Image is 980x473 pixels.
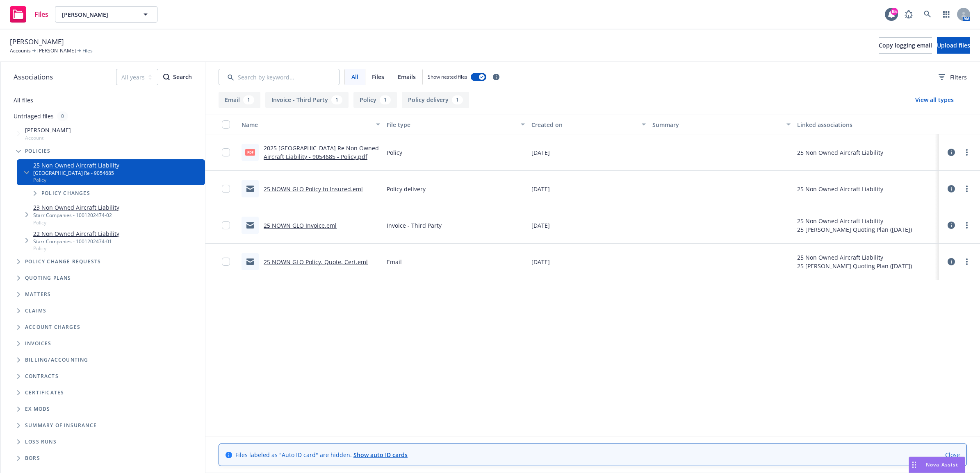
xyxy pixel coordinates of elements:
span: Claims [25,308,46,313]
span: Filters [950,73,967,81]
span: Policy [33,245,119,252]
div: Search [163,69,192,85]
span: Policy changes [41,191,90,196]
span: BORs [25,456,40,461]
a: more [962,220,972,230]
div: Tree Example [0,124,205,352]
div: Starr Companies - 1001202474-01 [33,238,119,245]
div: File type [387,120,516,129]
span: Files [34,11,48,18]
button: File type [383,115,529,134]
a: more [962,257,972,267]
div: 1 [331,95,342,104]
button: View all types [902,92,967,108]
span: Invoice - Third Party [387,221,442,230]
span: [DATE] [531,221,550,230]
a: Search [919,6,936,23]
input: Search by keyword... [219,69,340,85]
a: 23 Non Owned Aircraft Liability [33,203,119,212]
svg: Search [163,74,170,80]
div: 25 Non Owned Aircraft Liability [797,217,912,225]
span: Associations [14,72,53,82]
span: Policy [33,219,119,226]
a: Accounts [10,47,31,54]
span: Invoices [25,341,52,346]
button: Summary [649,115,794,134]
div: 1 [243,95,254,104]
a: Files [7,3,52,26]
div: 1 [452,95,463,104]
span: pdf [245,149,255,155]
button: Policy [353,92,397,108]
a: Show auto ID cards [353,451,408,459]
a: Switch app [938,6,955,23]
div: 0 [57,111,68,121]
div: 25 Non Owned Aircraft Liability [797,185,883,193]
span: Policy delivery [387,185,426,193]
a: 25 NOWN GLO Invoice.eml [264,222,337,229]
button: [PERSON_NAME] [55,6,157,23]
span: Copy logging email [879,41,932,49]
span: Account [25,134,71,141]
span: Emails [398,72,416,81]
div: Starr Companies - 1001202474-02 [33,212,119,219]
span: Upload files [937,41,970,49]
span: Billing/Accounting [25,358,89,362]
span: Contracts [25,374,59,379]
div: 1 [380,95,391,104]
div: 25 Non Owned Aircraft Liability [797,148,883,157]
span: Summary of insurance [25,423,97,428]
button: Filters [939,69,967,85]
span: Certificates [25,390,64,395]
input: Toggle Row Selected [222,148,230,156]
span: Matters [25,292,51,297]
span: [PERSON_NAME] [62,10,133,19]
a: 25 NOWN GLO Policy, Quote, Cert.eml [264,258,368,266]
span: Ex Mods [25,407,50,412]
span: [PERSON_NAME] [10,36,64,47]
span: All [351,72,358,81]
div: Created on [531,120,637,129]
span: Email [387,258,402,266]
span: Policy [33,177,119,183]
a: 25 NOWN GLO Policy to Insured.eml [264,185,363,193]
span: Policies [25,149,51,154]
span: Loss Runs [25,439,57,444]
input: Select all [222,120,230,129]
input: Toggle Row Selected [222,258,230,266]
a: Close [945,450,960,459]
span: Policy [387,148,402,157]
span: Files [82,47,93,54]
span: Files [372,72,384,81]
a: 22 Non Owned Aircraft Liability [33,229,119,238]
button: Email [219,92,260,108]
a: more [962,184,972,194]
div: Summary [652,120,782,129]
a: All files [14,96,33,104]
div: Name [242,120,371,129]
a: [PERSON_NAME] [37,47,76,54]
span: Filters [939,73,967,81]
input: Toggle Row Selected [222,221,230,229]
button: Policy delivery [402,92,469,108]
button: Linked associations [794,115,939,134]
div: Drag to move [909,457,919,473]
a: Report a Bug [900,6,917,23]
span: [DATE] [531,185,550,193]
span: Account charges [25,325,80,330]
span: Quoting plans [25,276,71,281]
a: more [962,147,972,157]
input: Toggle Row Selected [222,185,230,193]
div: Folder Tree Example [0,352,205,466]
button: Upload files [937,37,970,54]
button: Name [238,115,383,134]
a: 2025 [GEOGRAPHIC_DATA] Re Non Owned Aircraft Liability - 9054685 - Policy.pdf [264,144,379,161]
button: Copy logging email [879,37,932,54]
span: Files labeled as "Auto ID card" are hidden. [235,450,408,459]
span: [DATE] [531,258,550,266]
span: [DATE] [531,148,550,157]
div: 25 [PERSON_NAME] Quoting Plan ([DATE]) [797,225,912,234]
span: Show nested files [428,73,467,80]
button: SearchSearch [163,69,192,85]
span: Nova Assist [926,461,958,468]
